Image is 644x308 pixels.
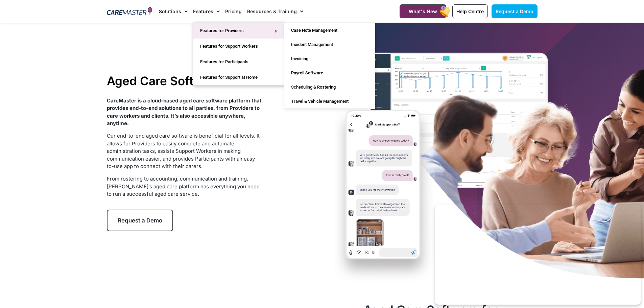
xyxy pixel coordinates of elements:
[409,8,437,14] span: What's New
[284,23,375,38] a: Case Note Management
[452,4,488,18] a: Help Centre
[456,8,484,14] span: Help Centre
[107,74,262,88] h1: Aged Care Software
[435,205,641,305] iframe: Popup CTA
[193,23,284,86] ul: Features
[284,38,375,52] a: Incident Management
[107,133,260,169] span: Our end-to-end aged care software is beneficial for all levels. It allows for Providers to easily...
[284,80,375,94] a: Scheduling & Rostering
[193,54,284,70] a: Features for Participants
[107,175,260,197] span: From rostering to accounting, communication and training, [PERSON_NAME]’s aged care platform has ...
[193,39,284,54] a: Features for Support Workers
[284,23,375,109] ul: Features for Providers
[284,52,375,66] a: Invoicing
[118,217,162,224] span: Request a Demo
[496,8,533,14] span: Request a Demo
[193,23,284,39] a: Features for Providers
[193,70,284,85] a: Features for Support at Home
[492,4,538,18] a: Request a Demo
[400,4,446,18] a: What's New
[107,210,173,231] a: Request a Demo
[284,94,375,109] a: Travel & Vehicle Management
[107,97,262,127] strong: CareMaster is a cloud-based aged care software platform that provides end-to-end solutions to all...
[107,6,152,17] img: CareMaster Logo
[284,66,375,80] a: Payroll Software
